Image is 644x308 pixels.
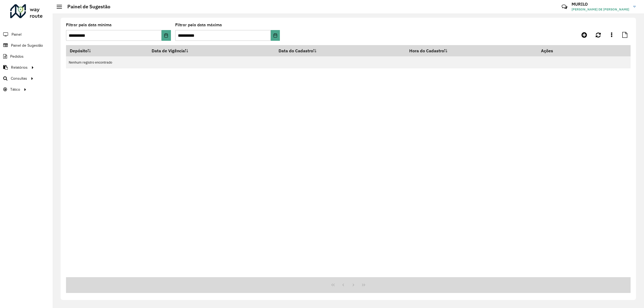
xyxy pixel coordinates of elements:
th: Data de Vigência [148,45,275,56]
span: [PERSON_NAME] DE [PERSON_NAME] [572,7,629,12]
button: Choose Date [271,30,280,41]
span: Consultas [11,76,27,81]
span: Painel [12,32,21,37]
th: Data do Cadastro [275,45,406,56]
label: Filtrar pela data mínima [66,22,112,28]
button: Choose Date [162,30,171,41]
span: Pedidos [10,54,24,59]
label: Filtrar pela data máxima [175,22,222,28]
th: Depósito [66,45,148,56]
a: Contato Rápido [559,1,570,13]
td: Nenhum registro encontrado [66,56,631,68]
span: Tático [10,87,20,92]
h2: Painel de Sugestão [62,4,110,10]
th: Ações [537,45,569,56]
h3: MURILO [572,2,629,7]
span: Painel de Sugestão [11,43,43,48]
span: Relatórios [11,65,28,70]
th: Hora do Cadastro [406,45,537,56]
